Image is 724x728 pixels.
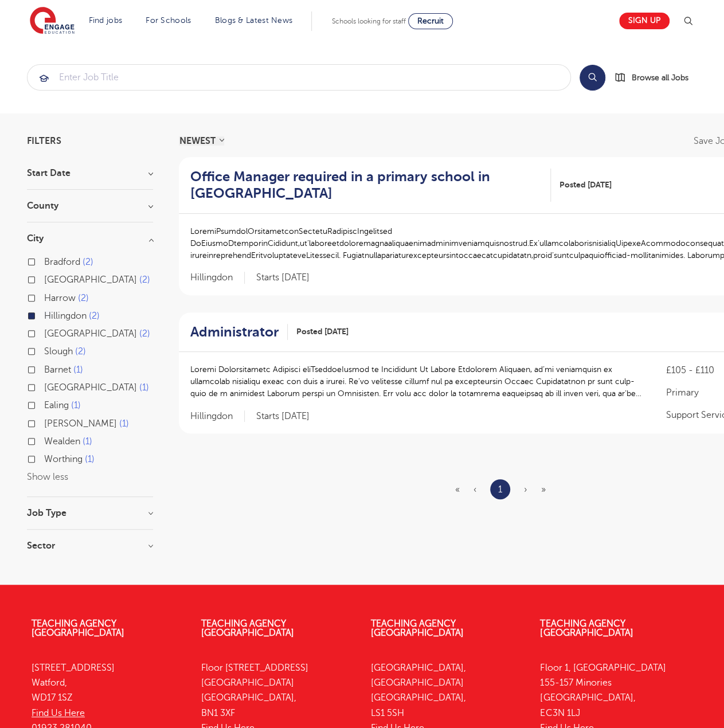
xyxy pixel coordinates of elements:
span: « [455,484,460,495]
input: [GEOGRAPHIC_DATA] 2 [44,275,52,282]
h2: Office Manager required in a primary school in [GEOGRAPHIC_DATA] [190,169,542,202]
p: Loremi Dolorsitametc Adipisci eliTseddoeIusmod te Incididunt Ut Labore Etdolorem Aliquaen, ad’mi ... [190,363,643,400]
h2: Administrator [190,324,279,340]
div: Submit [27,64,571,91]
input: Submit [28,65,570,90]
span: 2 [75,346,86,357]
span: 1 [83,436,92,447]
a: Teaching Agency [GEOGRAPHIC_DATA] [371,619,464,638]
a: Teaching Agency [GEOGRAPHIC_DATA] [540,619,633,638]
span: [GEOGRAPHIC_DATA] [44,382,137,393]
p: Starts [DATE] [256,410,310,422]
span: 2 [139,275,150,285]
span: 2 [139,328,150,339]
a: Find jobs [89,16,123,25]
span: Bradford [44,257,80,267]
input: Barnet 1 [44,365,52,372]
span: Browse all Jobs [632,71,688,84]
span: Harrow [44,293,76,303]
span: 1 [71,400,81,410]
h3: City [27,234,153,243]
input: [GEOGRAPHIC_DATA] 1 [44,382,52,390]
input: Ealing 1 [44,400,52,408]
span: 1 [139,382,149,393]
a: Teaching Agency [GEOGRAPHIC_DATA] [201,619,294,638]
span: » [541,484,546,495]
a: Office Manager required in a primary school in [GEOGRAPHIC_DATA] [190,169,551,202]
input: Hillingdon 2 [44,311,52,318]
input: Worthing 1 [44,454,52,461]
img: Engage Education [30,7,75,36]
span: Slough [44,346,73,357]
span: 1 [85,454,95,464]
input: Wealden 1 [44,436,52,444]
input: Bradford 2 [44,257,52,264]
a: 1 [498,482,502,497]
input: [PERSON_NAME] 1 [44,418,52,426]
input: Slough 2 [44,346,52,354]
span: 2 [83,257,93,267]
a: Sign up [619,13,670,29]
span: Hillingdon [190,272,245,284]
button: Show less [27,472,68,482]
h3: Sector [27,541,153,550]
span: [GEOGRAPHIC_DATA] [44,275,137,285]
span: Recruit [417,17,444,25]
span: 1 [119,418,129,429]
span: Worthing [44,454,83,464]
p: Starts [DATE] [256,272,310,284]
span: Ealing [44,400,69,410]
a: Administrator [190,324,288,340]
span: 1 [73,365,83,375]
span: 2 [78,293,89,303]
span: Hillingdon [44,311,87,321]
span: [GEOGRAPHIC_DATA] [44,328,137,339]
a: Recruit [408,13,453,29]
span: › [524,484,527,495]
input: Harrow 2 [44,293,52,300]
span: ‹ [473,484,476,495]
a: Blogs & Latest News [215,16,293,25]
span: Wealden [44,436,80,447]
span: 2 [89,311,100,321]
span: Hillingdon [190,410,245,422]
h3: Start Date [27,169,153,178]
h3: Job Type [27,508,153,518]
span: [PERSON_NAME] [44,418,117,429]
a: For Schools [146,16,191,25]
span: Schools looking for staff [332,17,406,25]
button: Search [580,65,605,91]
a: Teaching Agency [GEOGRAPHIC_DATA] [32,619,124,638]
h3: County [27,201,153,210]
span: Filters [27,136,61,146]
input: [GEOGRAPHIC_DATA] 2 [44,328,52,336]
span: Posted [DATE] [559,179,612,191]
a: Find Us Here [32,708,85,718]
span: Posted [DATE] [296,326,349,338]
span: Barnet [44,365,71,375]
a: Browse all Jobs [615,71,698,84]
